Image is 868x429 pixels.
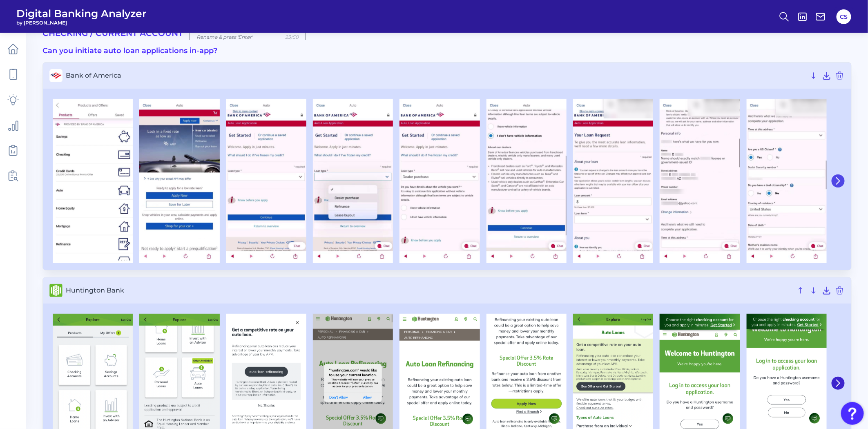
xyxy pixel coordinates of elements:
h2: Checking / Current Account [42,28,183,38]
h3: Can you initiate auto loan applications in-app? [42,47,852,56]
button: CS [837,9,851,24]
p: Rename & press 'Enter' [196,34,299,40]
span: Digital Banking Analyzer [16,7,147,20]
img: Bank of America [486,99,567,263]
button: Open Resource Center [841,402,864,425]
span: 23/50 [285,34,299,40]
img: Bank of America [313,99,393,263]
span: Bank of America [66,71,806,79]
img: Bank of America [226,99,306,263]
img: Bank of America [139,99,219,263]
img: Bank of America [573,99,653,263]
img: Bank of America [747,99,827,263]
img: Bank of America [399,99,480,263]
span: Huntington Bank [66,286,792,294]
span: by [PERSON_NAME] [16,20,147,26]
img: Bank of America [660,99,740,263]
img: Bank of America [53,99,133,263]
